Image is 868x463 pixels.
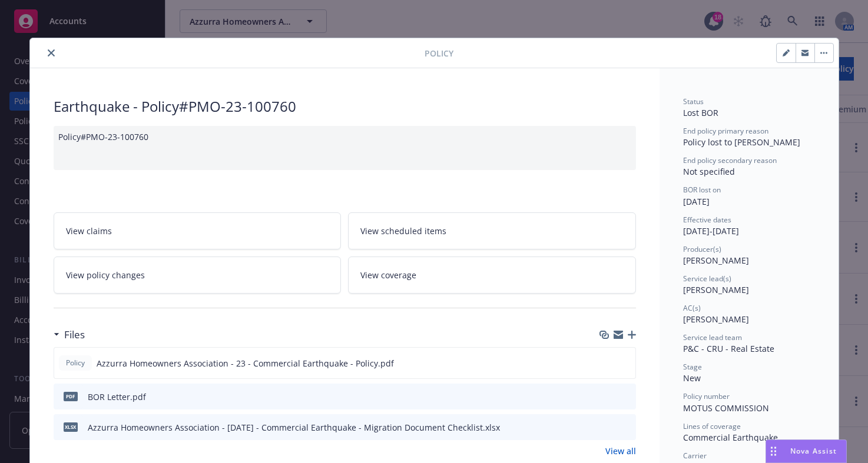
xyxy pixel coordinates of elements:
span: View scheduled items [360,225,446,237]
span: View claims [66,225,112,237]
span: Lost BOR [683,107,718,118]
span: End policy primary reason [683,126,768,136]
span: BOR lost on [683,185,721,195]
span: Service lead team [683,332,742,342]
div: Policy#PMO-23-100760 [54,126,636,170]
span: [PERSON_NAME] [683,314,749,325]
a: View claims [54,212,342,249]
button: download file [602,421,611,434]
a: View all [605,445,636,457]
a: View coverage [348,257,636,294]
span: Policy lost to [PERSON_NAME] [683,136,800,148]
div: [DATE] - [DATE] [683,215,815,237]
a: View policy changes [54,257,342,294]
span: Policy [64,358,87,368]
span: Commercial Earthquake [683,432,778,443]
h3: Files [64,327,85,342]
span: [DATE] [683,196,710,207]
span: Stage [683,362,702,372]
span: View coverage [360,269,416,281]
span: P&C - CRU - Real Estate [683,343,774,354]
div: Earthquake - Policy#PMO-23-100760 [54,96,636,116]
span: Azzurra Homeowners Association - 23 - Commercial Earthquake - Policy.pdf [97,357,394,369]
span: xlsx [64,422,78,431]
button: preview file [620,357,631,369]
span: MOTUS COMMISSION [683,402,769,414]
span: Producer(s) [683,244,721,254]
a: View scheduled items [348,212,636,249]
button: close [44,46,58,60]
div: Drag to move [766,440,781,462]
span: Lines of coverage [683,421,741,431]
button: download file [601,357,611,369]
span: [PERSON_NAME] [683,284,749,295]
span: Not specified [683,166,735,177]
span: pdf [64,392,78,401]
button: preview file [621,421,631,434]
span: [PERSON_NAME] [683,255,749,266]
span: Effective dates [683,215,731,225]
div: Azzurra Homeowners Association - [DATE] - Commercial Earthquake - Migration Document Checklist.xlsx [88,421,500,434]
span: Policy number [683,391,730,401]
span: New [683,372,701,384]
span: AC(s) [683,303,701,313]
div: BOR Letter.pdf [88,391,146,403]
span: Status [683,96,704,106]
span: Nova Assist [790,446,837,456]
span: Policy [425,47,453,59]
button: download file [602,391,611,403]
button: preview file [621,391,631,403]
span: Carrier [683,451,707,461]
span: End policy secondary reason [683,155,777,165]
div: Files [54,327,85,342]
span: View policy changes [66,269,145,281]
button: Nova Assist [766,439,847,463]
span: Service lead(s) [683,274,731,284]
